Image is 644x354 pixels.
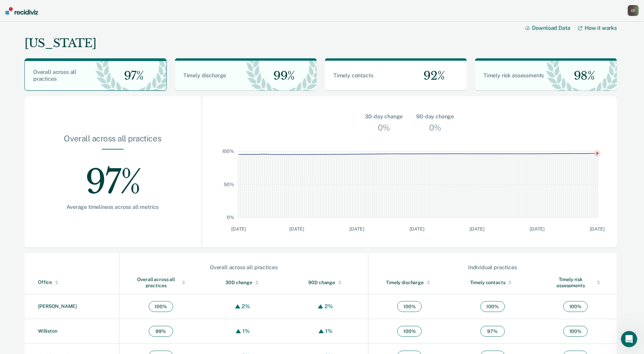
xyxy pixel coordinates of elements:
[120,264,368,271] div: Overall across all practices
[427,121,443,134] div: 0%
[628,5,639,16] div: E E
[563,326,588,337] span: 100 %
[202,271,285,294] th: Toggle SortBy
[268,69,295,83] span: 99%
[183,72,226,79] span: Timely discharge
[24,36,96,50] div: [US_STATE]
[149,326,173,337] span: 99 %
[397,301,422,312] span: 100 %
[38,279,116,285] div: Office
[119,271,202,294] th: Toggle SortBy
[285,271,368,294] th: Toggle SortBy
[38,328,57,334] a: Williston
[525,25,578,31] button: Download Data
[323,303,335,310] div: 2%
[241,328,252,334] div: 1%
[416,113,454,121] div: 90-day change
[46,134,179,149] div: Overall across all practices
[133,276,189,289] div: Overall across all practices
[480,301,505,312] span: 100 %
[480,326,505,337] span: 97 %
[289,226,304,232] text: [DATE]
[33,69,76,82] span: Overall across all practices
[530,226,544,232] text: [DATE]
[409,226,424,232] text: [DATE]
[548,276,603,289] div: Timely risk assessments
[324,328,334,334] div: 1%
[397,326,422,337] span: 100 %
[38,303,77,309] a: [PERSON_NAME]
[382,279,438,286] div: Timely discharge
[590,226,604,232] text: [DATE]
[418,69,444,83] span: 92%
[464,279,520,286] div: Timely contacts
[376,121,392,134] div: 0%
[483,72,544,79] span: Timely risk assessments
[369,264,617,271] div: Individual practices
[240,303,252,310] div: 2%
[628,5,639,16] button: EE
[534,271,617,294] th: Toggle SortBy
[621,331,637,347] iframe: Intercom live chat
[299,279,354,286] div: 90D change
[46,204,179,210] div: Average timeliness across all metrics
[563,301,588,312] span: 100 %
[149,301,173,312] span: 100 %
[349,226,364,232] text: [DATE]
[118,69,144,83] span: 97%
[24,271,119,294] th: Toggle SortBy
[368,271,451,294] th: Toggle SortBy
[231,226,246,232] text: [DATE]
[470,226,484,232] text: [DATE]
[451,271,534,294] th: Toggle SortBy
[365,113,403,121] div: 30-day change
[333,72,373,79] span: Timely contacts
[5,7,38,15] img: Recidiviz
[216,279,271,286] div: 30D change
[568,69,595,83] span: 98%
[46,150,179,204] div: 97%
[578,25,617,31] a: How it works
